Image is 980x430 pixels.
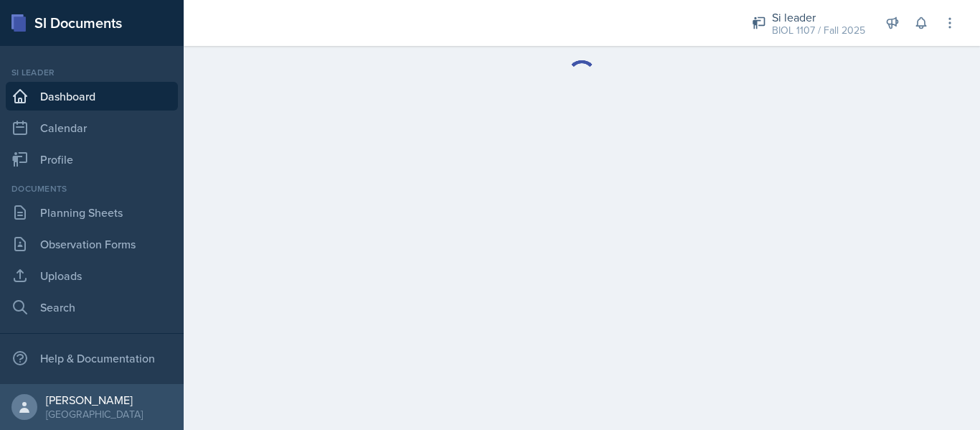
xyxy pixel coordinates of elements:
[6,113,178,142] a: Calendar
[6,344,178,373] div: Help & Documentation
[6,82,178,111] a: Dashboard
[46,393,143,407] div: [PERSON_NAME]
[772,23,865,38] div: BIOL 1107 / Fall 2025
[6,230,178,258] a: Observation Forms
[6,261,178,290] a: Uploads
[6,182,178,195] div: Documents
[46,407,143,421] div: [GEOGRAPHIC_DATA]
[6,198,178,227] a: Planning Sheets
[6,66,178,79] div: Si leader
[6,145,178,174] a: Profile
[6,293,178,322] a: Search
[772,9,865,26] div: Si leader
